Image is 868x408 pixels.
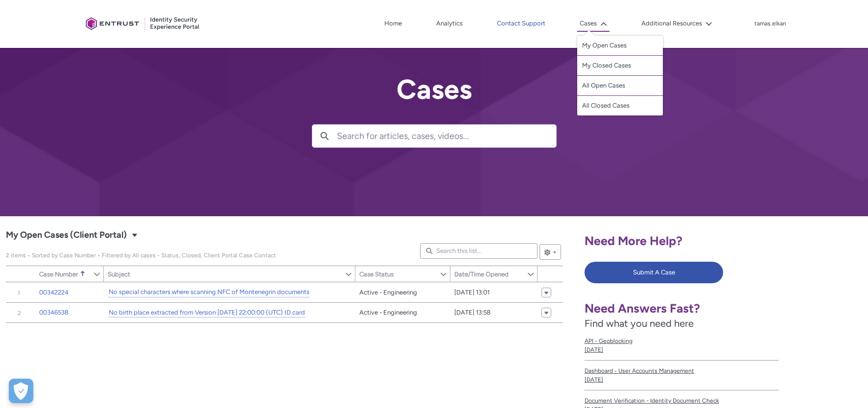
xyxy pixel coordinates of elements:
[585,376,603,383] lightning-formatted-date-time: [DATE]
[6,252,276,259] span: My Open Cases (Client Portal)
[754,21,786,27] p: tamas.elkan
[577,76,663,96] a: All Open Cases
[6,282,563,323] table: My Open Cases (Client Portal)
[109,308,305,318] a: No birth place extracted from Version [DATE] 22:00:00 (UTC) ID card
[585,317,694,329] span: Find what you need here
[494,16,548,31] a: Contact Support
[577,16,610,32] button: Cases
[312,74,557,105] h2: Cases
[39,308,69,317] a: 00346538
[434,16,465,31] a: Analytics, opens in new tab
[35,266,93,282] a: Case Number
[585,361,779,390] a: Dashboard - User Accounts Management[DATE]
[639,16,715,31] button: Additional Resources
[39,271,78,278] span: Case Number
[9,379,33,403] div: Cookie Preferences
[454,308,491,317] span: [DATE] 13:58
[9,379,33,403] button: Open Preferences
[585,331,779,361] a: API - Geoblocking[DATE]
[312,125,337,147] button: Search
[420,243,538,259] input: Search this list...
[540,244,561,260] button: List View Controls
[577,36,663,56] a: My Open Cases
[585,233,682,248] span: Need More Help?
[754,18,787,28] button: User Profile tamas.elkan
[585,396,779,405] span: Document Verification - Identity Document Check
[585,337,779,345] span: API - Geoblocking
[337,125,556,147] input: Search for articles, cases, videos...
[382,16,404,31] a: Home
[585,262,723,283] button: Submit A Case
[355,266,440,282] a: Case Status
[104,266,345,282] a: Subject
[39,288,69,297] a: 00342224
[585,366,779,375] span: Dashboard - User Accounts Management
[585,301,779,316] h1: Need Answers Fast?
[585,346,603,353] lightning-formatted-date-time: [DATE]
[450,266,527,282] a: Date/Time Opened
[577,96,663,115] a: All Closed Cases
[359,288,417,297] span: Active - Engineering
[577,56,663,76] a: My Closed Cases
[129,229,141,241] button: Select a List View: Cases
[359,308,417,317] span: Active - Engineering
[6,227,127,243] span: My Open Cases (Client Portal)
[454,288,490,297] span: [DATE] 13:01
[109,287,309,297] a: No special characters where scanning NFC of Montenegrin documents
